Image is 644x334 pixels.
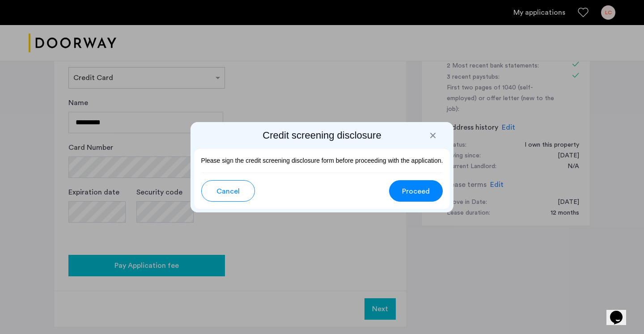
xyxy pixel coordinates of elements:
iframe: chat widget [606,298,635,325]
span: Cancel [216,186,240,197]
button: button [389,180,443,202]
button: button [201,180,255,202]
h2: Credit screening disclosure [194,129,450,142]
p: Please sign the credit screening disclosure form before proceeding with the application. [201,156,443,165]
span: Proceed [402,186,430,197]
